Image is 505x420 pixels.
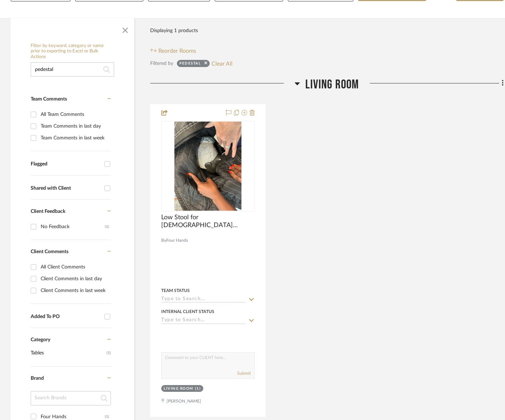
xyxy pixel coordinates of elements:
input: Type to Search… [161,317,246,324]
input: Search within 1 results [31,62,114,77]
div: Team Status [161,287,190,294]
div: Shared with Client [31,185,101,191]
div: Flagged [31,161,101,167]
span: Low Stool for [DEMOGRAPHIC_DATA] Sculpture [161,214,255,229]
div: Team Comments in last day [41,121,109,132]
div: No Feedback [41,221,105,232]
input: Search Brands [31,391,111,405]
div: Filtered by [150,60,173,67]
span: Team Comments [31,97,67,102]
div: All Team Comments [41,109,109,120]
span: Reorder Rooms [158,47,196,55]
div: Added To PO [31,314,101,320]
button: Reorder Rooms [150,47,196,55]
div: Internal Client Status [161,308,214,315]
div: Client Comments in last day [41,273,109,285]
h6: Filter by keyword, category or name prior to exporting to Excel or Bulk Actions [31,43,114,60]
div: (1) [105,221,109,232]
span: Four Hands [166,237,188,244]
div: Living Room [164,386,193,391]
div: Displaying 1 products [150,24,198,38]
span: Client Comments [31,249,68,254]
span: Category [31,337,50,343]
span: By [161,237,166,244]
span: Client Feedback [31,209,65,214]
img: Low Stool for Lady Sculpture [174,122,241,211]
span: Brand [31,376,44,381]
div: pedestal [179,61,201,68]
div: Team Comments in last week [41,132,109,144]
div: Client Comments in last week [41,285,109,296]
button: Close [118,22,132,36]
button: Submit [237,370,251,377]
span: Living Room [305,77,359,92]
span: Tables [31,347,105,359]
input: Type to Search… [161,296,246,303]
span: (1) [107,347,111,359]
div: All Client Comments [41,261,109,273]
div: (1) [195,386,201,391]
button: Clear All [211,59,233,68]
